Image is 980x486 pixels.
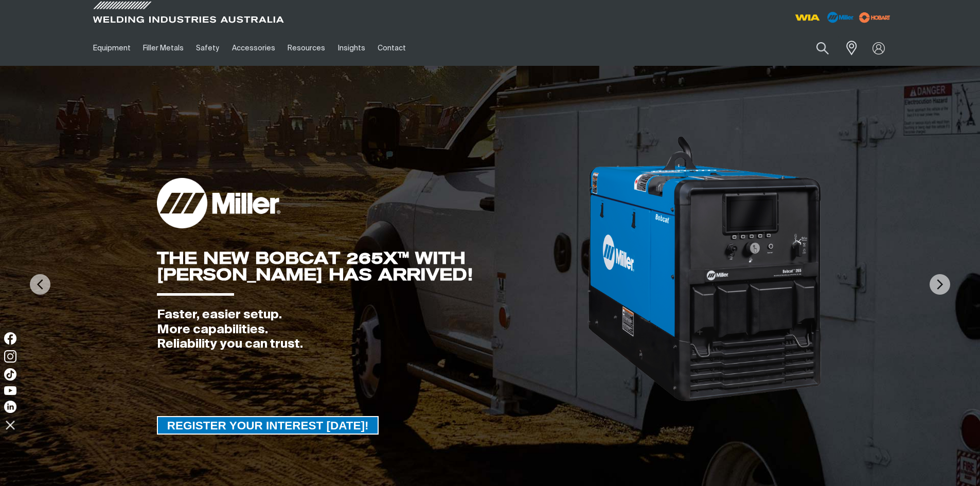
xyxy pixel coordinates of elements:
div: THE NEW BOBCAT 265X™ WITH [PERSON_NAME] HAS ARRIVED! [157,250,586,283]
a: Safety [190,30,225,66]
a: Accessories [226,30,281,66]
img: Instagram [4,350,16,363]
img: Facebook [4,332,16,345]
nav: Main [87,30,692,66]
div: Faster, easier setup. More capabilities. Reliability you can trust. [157,308,586,352]
a: Contact [371,30,412,66]
a: Resources [281,30,331,66]
img: TikTok [4,368,16,381]
a: Filler Metals [137,30,190,66]
span: REGISTER YOUR INTEREST [DATE]! [158,416,378,435]
button: Search products [805,36,840,60]
img: miller [856,10,894,25]
a: Insights [331,30,371,66]
a: REGISTER YOUR INTEREST TODAY! [157,416,379,435]
input: Product name or item number... [792,36,840,60]
img: PrevArrow [30,274,50,295]
a: Equipment [87,30,137,66]
img: LinkedIn [4,401,16,413]
img: NextArrow [930,274,950,295]
img: hide socials [2,416,19,434]
img: YouTube [4,386,16,395]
